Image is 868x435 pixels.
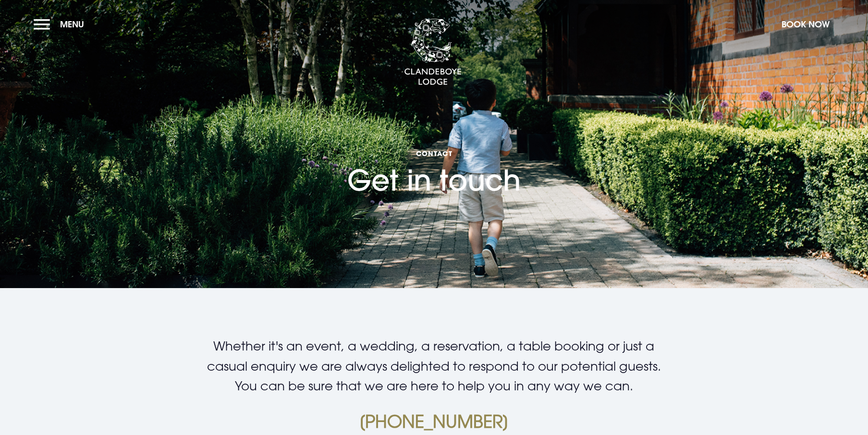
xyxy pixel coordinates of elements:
[34,14,89,35] button: Menu
[359,411,509,432] a: [PHONE_NUMBER]
[205,336,662,396] p: Whether it's an event, a wedding, a reservation, a table booking or just a casual enquiry we are ...
[347,149,521,158] span: Contact
[347,96,521,198] h1: Get in touch
[777,14,834,35] button: Book Now
[60,19,84,30] span: Menu
[404,19,462,86] img: Clandeboye Lodge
